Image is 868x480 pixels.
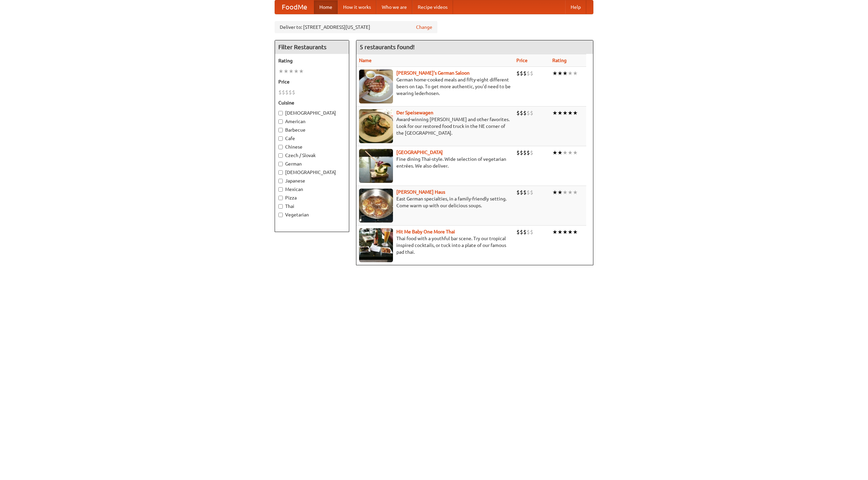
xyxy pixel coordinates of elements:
input: Thai [278,204,283,209]
li: ★ [573,70,578,77]
a: Home [314,0,338,14]
h5: Price [278,78,346,85]
li: ★ [573,228,578,236]
b: Der Speisewagen [396,110,433,115]
a: Help [565,0,586,14]
p: Fine dining Thai-style. Wide selection of vegetarian entrées. We also deliver. [359,156,511,169]
li: ★ [563,70,568,77]
a: FoodMe [275,0,314,14]
li: $ [289,89,292,96]
input: Barbecue [278,128,283,132]
label: Chinese [278,143,346,150]
label: Mexican [278,186,346,193]
label: Vegetarian [278,211,346,218]
li: $ [530,189,533,196]
input: [DEMOGRAPHIC_DATA] [278,170,283,175]
input: German [278,162,283,166]
li: ★ [552,149,557,156]
li: $ [523,189,527,196]
li: $ [523,109,527,117]
b: Hit Me Baby One More Thai [396,229,455,234]
img: esthers.jpg [359,70,393,103]
li: $ [292,89,295,96]
li: ★ [278,68,283,75]
li: ★ [289,68,294,75]
li: ★ [299,68,304,75]
h5: Cuisine [278,99,346,106]
li: $ [527,189,530,196]
li: ★ [568,109,573,117]
li: ★ [557,228,563,236]
li: ★ [573,109,578,117]
li: $ [527,149,530,156]
label: Cafe [278,135,346,142]
a: Rating [552,58,567,63]
label: German [278,160,346,167]
input: [DEMOGRAPHIC_DATA] [278,111,283,115]
li: ★ [573,149,578,156]
li: ★ [557,189,563,196]
img: kohlhaus.jpg [359,189,393,223]
li: ★ [573,189,578,196]
li: $ [516,149,520,156]
li: $ [527,109,530,117]
h4: Filter Restaurants [275,40,349,54]
p: Thai food with a youthful bar scene. Try our tropical inspired cocktails, or tuck into a plate of... [359,235,511,255]
li: ★ [552,189,557,196]
li: ★ [283,68,289,75]
input: Czech / Slovak [278,153,283,158]
li: ★ [552,109,557,117]
li: $ [530,149,533,156]
p: Award-winning [PERSON_NAME] and other favorites. Look for our restored food truck in the NE corne... [359,116,511,136]
li: $ [516,228,520,236]
li: $ [516,109,520,117]
li: ★ [294,68,299,75]
li: $ [530,228,533,236]
a: Name [359,58,372,63]
li: $ [523,70,527,77]
li: $ [527,228,530,236]
li: $ [516,70,520,77]
li: ★ [557,70,563,77]
a: [PERSON_NAME]'s German Saloon [396,70,470,76]
li: ★ [568,189,573,196]
input: Chinese [278,145,283,149]
input: Vegetarian [278,213,283,217]
input: Mexican [278,187,283,192]
a: Price [516,58,528,63]
li: ★ [568,70,573,77]
input: Pizza [278,196,283,200]
li: ★ [568,228,573,236]
h5: Rating [278,57,346,64]
li: ★ [552,70,557,77]
li: $ [523,228,527,236]
b: [PERSON_NAME] Haus [396,189,445,195]
li: $ [278,89,282,96]
li: $ [285,89,289,96]
label: American [278,118,346,125]
a: Recipe videos [412,0,453,14]
a: Change [416,24,432,31]
input: Cafe [278,136,283,141]
a: [GEOGRAPHIC_DATA] [396,150,443,155]
li: $ [520,109,523,117]
input: Japanese [278,179,283,183]
img: speisewagen.jpg [359,109,393,143]
li: $ [516,189,520,196]
li: ★ [552,228,557,236]
li: $ [520,228,523,236]
li: ★ [563,228,568,236]
li: $ [530,70,533,77]
li: $ [520,70,523,77]
li: ★ [557,109,563,117]
label: [DEMOGRAPHIC_DATA] [278,169,346,176]
label: [DEMOGRAPHIC_DATA] [278,110,346,116]
img: satay.jpg [359,149,393,183]
label: Thai [278,203,346,210]
img: babythai.jpg [359,228,393,262]
li: ★ [563,149,568,156]
p: East German specialties, in a family-friendly setting. Come warm up with our delicious soups. [359,195,511,209]
li: $ [527,70,530,77]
